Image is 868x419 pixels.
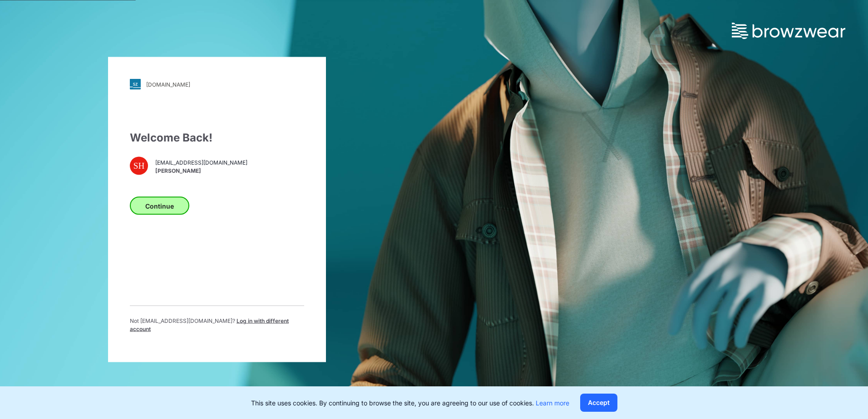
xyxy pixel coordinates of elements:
[130,79,304,90] a: [DOMAIN_NAME]
[155,158,247,166] span: [EMAIL_ADDRESS][DOMAIN_NAME]
[130,157,148,175] div: SH
[536,399,569,407] a: Learn more
[130,79,141,90] img: svg+xml;base64,PHN2ZyB3aWR0aD0iMjgiIGhlaWdodD0iMjgiIHZpZXdCb3g9IjAgMCAyOCAyOCIgZmlsbD0ibm9uZSIgeG...
[130,130,304,146] div: Welcome Back!
[251,398,569,408] p: This site uses cookies. By continuing to browse the site, you are agreeing to our use of cookies.
[732,23,845,39] img: browzwear-logo.73288ffb.svg
[146,81,190,88] div: [DOMAIN_NAME]
[130,317,304,333] p: Not [EMAIL_ADDRESS][DOMAIN_NAME] ?
[580,394,617,412] button: Accept
[155,166,247,175] span: [PERSON_NAME]
[130,197,189,215] button: Continue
